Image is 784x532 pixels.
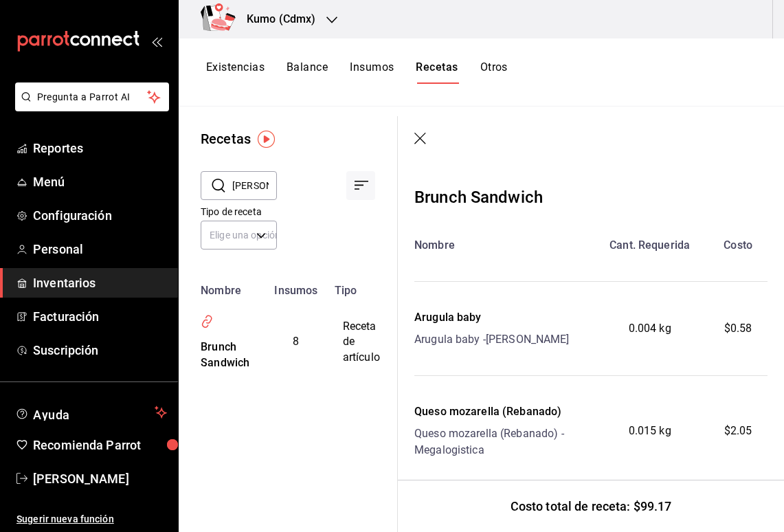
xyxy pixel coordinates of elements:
th: Insumos [266,276,326,297]
span: Suscripción [33,341,167,359]
span: Personal [33,240,167,258]
div: Queso mozarella (Rebanado) [414,403,591,420]
input: Buscar nombre de receta [232,172,277,199]
span: Ayuda [33,404,149,421]
span: $0.58 [724,320,752,337]
div: Brunch Sandwich [414,185,543,210]
div: Costo [708,237,768,254]
div: Ordenar por [346,171,375,200]
span: Inventarios [33,274,167,292]
div: Arugula baby - [PERSON_NAME] [414,331,570,348]
button: Recetas [416,60,458,84]
span: Menú [33,173,167,191]
span: Facturación [33,307,167,326]
button: Balance [287,60,328,84]
span: $2.05 [724,423,752,439]
div: Cant. Requerida [591,237,708,254]
div: Elige una opción [201,221,277,250]
button: Pregunta a Parrot AI [15,82,169,111]
span: Recomienda Parrot [33,436,167,454]
td: Receta de artículo [326,297,402,388]
span: Reportes [33,139,167,157]
span: Configuración [33,206,167,225]
button: Otros [480,60,508,84]
button: open_drawer_menu [151,36,162,47]
div: Recetas [201,129,251,149]
div: Arugula baby [414,309,570,326]
table: inventoriesTable [179,276,402,388]
span: Sugerir nueva función [16,512,167,527]
img: Tooltip marker [258,131,275,148]
a: Pregunta a Parrot AI [10,100,169,114]
div: Costo total de receta: $99.17 [398,480,784,532]
span: Pregunta a Parrot AI [37,90,148,104]
h3: Kumo (Cdmx) [236,11,315,27]
th: Tipo [326,276,402,297]
th: Nombre [179,276,266,297]
div: navigation tabs [206,60,508,84]
span: [PERSON_NAME] [33,469,167,488]
span: 0.015 kg [629,423,671,439]
span: 0.004 kg [629,320,671,337]
div: Brunch Sandwich [195,334,249,371]
div: Queso mozarella (Rebanado) - Megalogistica [414,425,591,458]
div: Nombre [414,237,591,254]
button: Existencias [206,60,265,84]
span: 8 [293,335,299,348]
label: Tipo de receta [201,207,277,217]
button: Insumos [350,60,394,84]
